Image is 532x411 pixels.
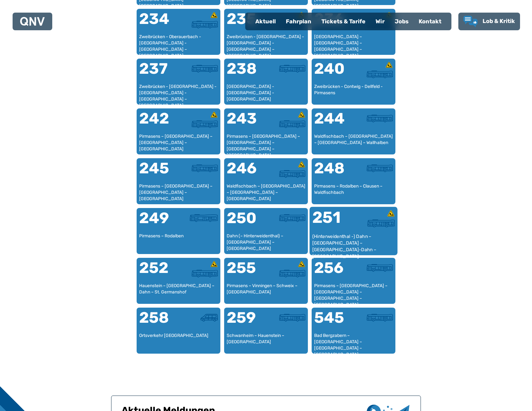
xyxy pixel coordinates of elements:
[227,283,305,301] div: Pirmasens – Vinningen – Schweix – [GEOGRAPHIC_DATA]
[314,310,354,333] div: 545
[414,13,446,30] a: Kontakt
[139,133,218,152] div: Pirmasens – [GEOGRAPHIC_DATA] – [GEOGRAPHIC_DATA] – [GEOGRAPHIC_DATA]
[227,161,266,183] div: 246
[314,133,393,152] div: Waldfischbach – [GEOGRAPHIC_DATA] – [GEOGRAPHIC_DATA] – Wallhalben
[227,260,266,283] div: 255
[367,115,393,122] img: Überlandbus
[314,111,354,134] div: 244
[279,314,305,321] img: Überlandbus
[139,161,178,183] div: 245
[483,18,515,25] span: Lob & Kritik
[20,15,45,28] a: QNV Logo
[279,270,305,277] img: Überlandbus
[367,71,393,78] img: Überlandbus
[312,210,354,233] div: 251
[312,233,395,252] div: (Hinterweidenthal -) Dahn – [GEOGRAPHIC_DATA] – [GEOGRAPHIC_DATA]-Dahn – [GEOGRAPHIC_DATA]
[139,211,178,233] div: 249
[139,233,218,252] div: Pirmasens – Rodalben
[281,13,316,30] a: Fahrplan
[314,34,393,52] div: [GEOGRAPHIC_DATA] – [GEOGRAPHIC_DATA] – [GEOGRAPHIC_DATA] – [GEOGRAPHIC_DATA]
[139,310,178,333] div: 258
[314,333,393,351] div: Bad Bergzabern – [GEOGRAPHIC_DATA] – [GEOGRAPHIC_DATA] – [GEOGRAPHIC_DATA]
[192,21,218,28] img: Überlandbus
[139,183,218,202] div: Pirmasens – [GEOGRAPHIC_DATA] – [GEOGRAPHIC_DATA] – [GEOGRAPHIC_DATA]
[192,270,218,277] img: Überlandbus
[463,16,515,27] a: Lob & Kritik
[314,84,393,102] div: Zweibrücken - Contwig - Dellfeld - Pirmasens
[139,34,218,52] div: Zweibrücken - Oberauerbach - [GEOGRAPHIC_DATA] - [GEOGRAPHIC_DATA] – [GEOGRAPHIC_DATA]
[227,333,305,351] div: Schwanheim – Hauenstein – [GEOGRAPHIC_DATA]
[190,214,218,222] img: Stadtbus
[367,219,395,227] img: Überlandbus
[192,165,218,172] img: Überlandbus
[390,13,414,30] a: Jobs
[139,61,178,84] div: 237
[227,233,305,252] div: Dahn (– Hinterweidenthal) – [GEOGRAPHIC_DATA] – [GEOGRAPHIC_DATA]
[316,13,371,30] a: Tickets & Tarife
[227,183,305,202] div: Waldfischbach – [GEOGRAPHIC_DATA] – [GEOGRAPHIC_DATA] – [GEOGRAPHIC_DATA]
[227,133,305,152] div: Pirmasens – [GEOGRAPHIC_DATA] – [GEOGRAPHIC_DATA] – [GEOGRAPHIC_DATA] – [GEOGRAPHIC_DATA]
[192,120,218,128] img: Überlandbus
[227,310,266,333] div: 259
[227,111,266,134] div: 243
[227,61,266,84] div: 238
[139,260,178,283] div: 252
[279,65,305,72] img: Überlandbus
[367,314,393,321] img: Überlandbus
[250,13,281,30] a: Aktuell
[371,13,390,30] a: Wir
[314,161,354,183] div: 248
[139,283,218,301] div: Hauenstein – [GEOGRAPHIC_DATA] – Dahn – St. Germanshof
[20,17,45,26] img: QNV Logo
[314,283,393,301] div: Pirmasens – [GEOGRAPHIC_DATA] – [GEOGRAPHIC_DATA] – [GEOGRAPHIC_DATA] – [GEOGRAPHIC_DATA]
[279,120,305,128] img: Überlandbus
[139,11,178,34] div: 234
[139,111,178,134] div: 242
[314,260,354,283] div: 256
[367,165,393,172] img: Überlandbus
[192,65,218,72] img: Überlandbus
[227,34,305,52] div: Zweibrücken - [GEOGRAPHIC_DATA] - [GEOGRAPHIC_DATA] - [GEOGRAPHIC_DATA] – [GEOGRAPHIC_DATA]
[367,264,393,272] img: Überlandbus
[139,333,218,351] div: Ortsverkehr [GEOGRAPHIC_DATA]
[314,61,354,84] div: 240
[227,211,266,233] div: 250
[314,11,354,34] div: 236
[279,170,305,178] img: Überlandbus
[201,314,218,321] img: Kleinbus
[227,84,305,102] div: [GEOGRAPHIC_DATA] - [GEOGRAPHIC_DATA] - [GEOGRAPHIC_DATA]
[139,84,218,102] div: Zweibrücken - [GEOGRAPHIC_DATA] - [GEOGRAPHIC_DATA] - [GEOGRAPHIC_DATA] – [GEOGRAPHIC_DATA]
[314,183,393,202] div: Pirmasens – Rodalben – Clausen – Waldfischbach
[227,11,266,34] div: 235
[279,214,305,222] img: Überlandbus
